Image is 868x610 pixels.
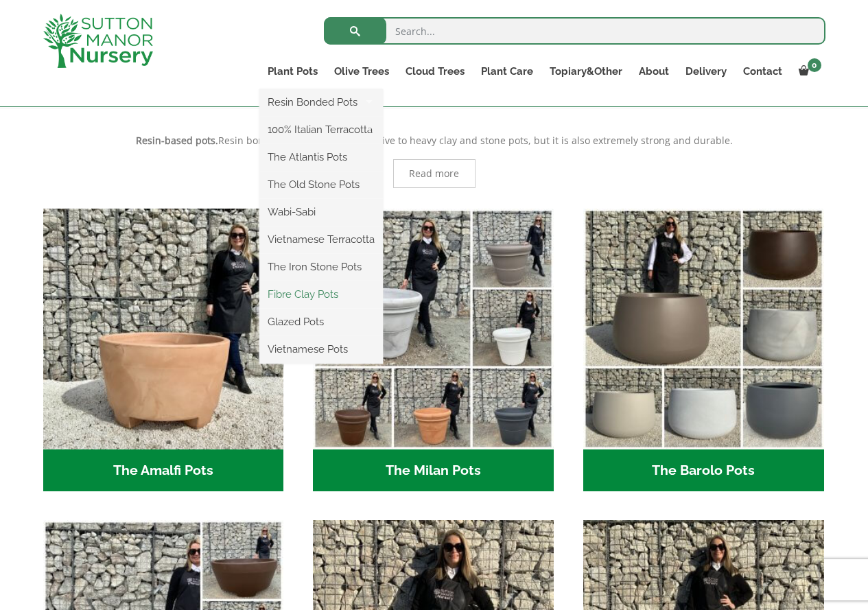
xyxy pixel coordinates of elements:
a: Olive Trees [326,62,397,81]
a: Vietnamese Pots [259,339,383,360]
a: Wabi-Sabi [259,202,383,222]
a: Delivery [677,62,735,81]
h2: The Milan Pots [313,449,554,492]
a: Contact [735,62,790,81]
a: About [631,62,677,81]
strong: Resin-based pots. [136,134,218,147]
h2: The Barolo Pots [583,449,824,492]
a: Vietnamese Terracotta [259,229,383,250]
h2: The Amalfi Pots [43,449,284,492]
a: The Iron Stone Pots [259,257,383,277]
a: Visit product category The Barolo Pots [583,209,824,491]
img: The Milan Pots [313,209,554,449]
a: The Atlantis Pots [259,147,383,167]
a: Plant Care [473,62,541,81]
input: Search... [324,17,825,45]
p: Resin bond is a lightweight alternative to heavy clay and stone pots, but it is also extremely st... [43,132,825,149]
a: 0 [790,62,825,81]
span: 0 [808,58,821,72]
a: Fibre Clay Pots [259,284,383,305]
a: Cloud Trees [397,62,473,81]
a: Topiary&Other [541,62,631,81]
img: The Barolo Pots [583,209,824,449]
a: The Old Stone Pots [259,174,383,195]
span: Read more [409,169,459,178]
a: Glazed Pots [259,312,383,332]
a: Resin Bonded Pots [259,92,383,113]
img: logo [43,14,153,68]
img: The Amalfi Pots [43,209,284,449]
a: 100% Italian Terracotta [259,119,383,140]
a: Visit product category The Amalfi Pots [43,209,284,491]
a: Plant Pots [259,62,326,81]
a: Visit product category The Milan Pots [313,209,554,491]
